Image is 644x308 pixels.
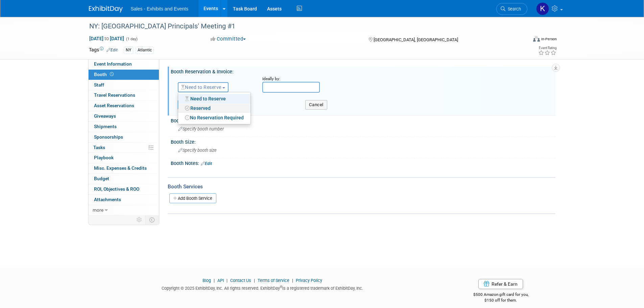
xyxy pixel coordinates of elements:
[89,132,159,142] a: Sponsorships
[145,215,159,224] td: Toggle Event Tabs
[89,284,436,291] div: Copyright © 2025 ExhibitDay, Inc. All rights reserved. ExhibitDay is a registered trademark of Ex...
[374,37,458,42] span: [GEOGRAPHIC_DATA], [GEOGRAPHIC_DATA]
[89,205,159,215] a: more
[252,278,257,283] span: |
[136,47,154,54] div: Atlantic
[125,37,138,41] span: (1 day)
[89,70,159,80] a: Booth
[296,278,322,283] a: Privacy Policy
[106,48,118,52] a: Edit
[178,82,229,92] button: Need to Reserve
[94,61,132,67] span: Event Information
[280,285,282,289] sup: ®
[212,278,216,283] span: |
[487,35,557,45] div: Event Format
[89,111,159,121] a: Giveaways
[178,148,217,153] span: Specify booth size
[89,143,159,153] a: Tasks
[171,158,555,167] div: Booth Notes:
[541,37,557,42] div: In-Person
[94,103,134,108] span: Asset Reservations
[89,46,118,54] td: Tags
[262,76,539,82] div: Ideally by:
[94,155,114,160] span: Playbook
[89,35,124,42] span: [DATE] [DATE]
[446,287,555,303] div: $500 Amazon gift card for you,
[94,92,135,98] span: Travel Reservations
[89,195,159,205] a: Attachments
[94,186,139,192] span: ROI, Objectives & ROO
[94,165,147,171] span: Misc. Expenses & Credits
[103,36,110,41] span: to
[202,278,211,283] a: Blog
[94,176,109,181] span: Budget
[538,46,556,50] div: Event Rating
[208,35,248,43] button: Committed
[89,153,159,163] a: Playbook
[478,279,523,289] a: Refer & Earn
[505,6,521,11] span: Search
[94,72,115,77] span: Booth
[305,100,327,110] button: Cancel
[93,145,105,150] span: Tasks
[171,116,555,124] div: Booth Number:
[171,67,555,75] div: Booth Reservation & Invoice:
[225,278,229,283] span: |
[89,59,159,69] a: Event Information
[168,183,555,190] div: Booth Services
[89,90,159,100] a: Travel Reservations
[217,278,224,283] a: API
[178,103,251,113] a: Reserved
[89,80,159,90] a: Staff
[94,82,104,88] span: Staff
[94,197,121,202] span: Attachments
[171,137,555,145] div: Booth Size:
[446,298,555,303] div: $150 off for them.
[94,113,116,119] span: Giveaways
[89,122,159,132] a: Shipments
[124,47,133,54] div: NY
[94,124,117,129] span: Shipments
[89,101,159,111] a: Asset Reservations
[536,2,549,15] img: Kara Haven
[131,6,188,11] span: Sales - Exhibits and Events
[94,134,123,140] span: Sponsorships
[169,193,216,203] a: Add Booth Service
[89,6,123,13] img: ExhibitDay
[201,161,212,166] a: Edit
[290,278,295,283] span: |
[258,278,289,283] a: Terms of Service
[230,278,251,283] a: Contact Us
[89,163,159,173] a: Misc. Expenses & Credits
[109,72,115,77] span: Booth not reserved yet
[178,94,251,103] a: Need to Reserve
[134,215,145,224] td: Personalize Event Tab Strip
[178,126,224,132] span: Specify booth number
[89,184,159,194] a: ROI, Objectives & ROO
[93,207,103,213] span: more
[178,113,251,122] a: No Reservation Required
[181,85,221,90] span: Need to Reserve
[89,174,159,184] a: Budget
[87,20,517,32] div: NY: [GEOGRAPHIC_DATA] Principals' Meeting #1
[533,36,540,42] img: Format-Inperson.png
[496,3,527,15] a: Search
